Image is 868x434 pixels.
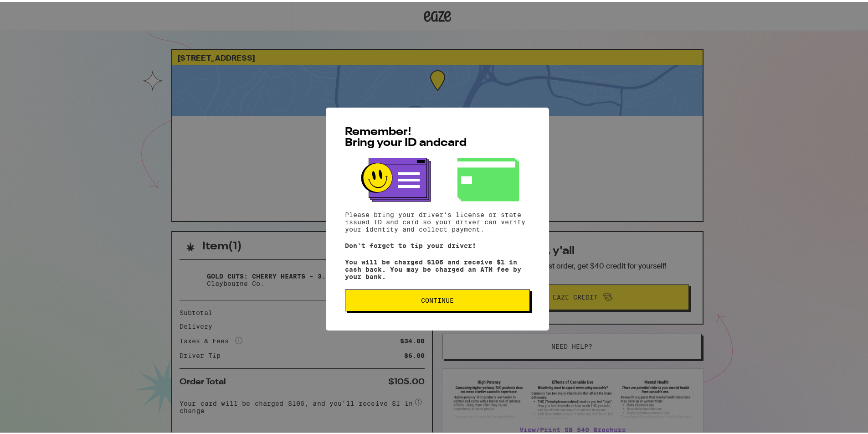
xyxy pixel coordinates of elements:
[345,209,530,231] p: Please bring your driver's license or state issued ID and card so your driver can verify your ide...
[5,6,66,14] span: Hi. Need any help?
[345,240,530,248] p: Don't forget to tip your driver!
[345,288,530,310] button: Continue
[421,295,454,302] span: Continue
[345,257,530,279] p: You will be charged $106 and receive $1 in cash back. You may be charged an ATM fee by your bank.
[345,125,467,147] span: Remember! Bring your ID and card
